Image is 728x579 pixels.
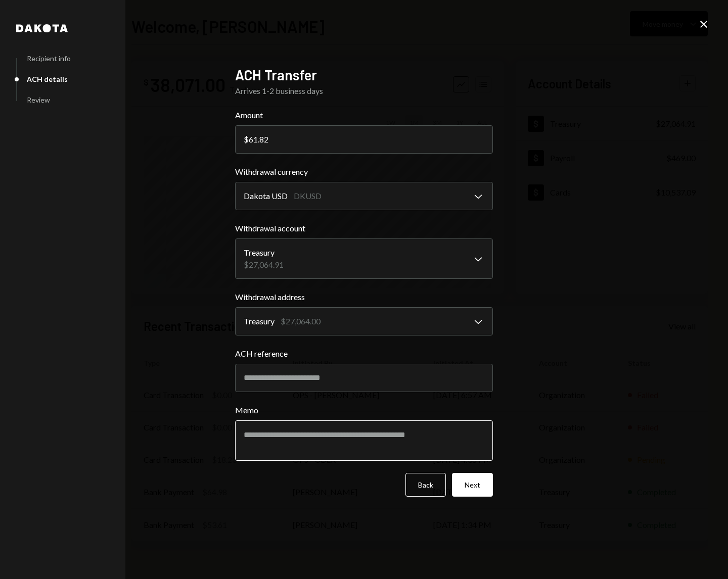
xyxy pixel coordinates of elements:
[244,134,249,144] div: $
[27,75,68,83] div: ACH details
[294,190,322,202] div: DKUSD
[405,473,446,497] button: Back
[235,222,493,234] label: Withdrawal account
[281,315,321,327] div: $27,064.00
[27,54,71,63] div: Recipient info
[235,85,493,97] div: Arrives 1-2 business days
[235,291,493,303] label: Withdrawal address
[235,182,493,210] button: Withdrawal currency
[452,473,493,497] button: Next
[235,307,493,335] button: Withdrawal address
[235,348,493,360] label: ACH reference
[235,404,493,416] label: Memo
[235,166,493,178] label: Withdrawal currency
[27,95,50,104] div: Review
[235,125,493,154] input: 0.00
[235,109,493,121] label: Amount
[235,65,493,85] h2: ACH Transfer
[235,238,493,279] button: Withdrawal account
